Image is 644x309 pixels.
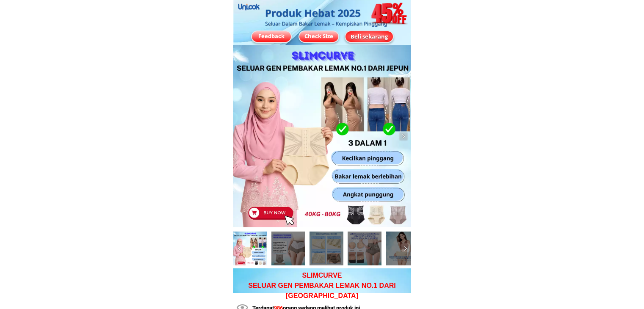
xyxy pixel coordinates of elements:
[252,32,291,41] div: Feedback
[233,270,411,301] p: SLIMCURVE SELUAR GEN PEMBAKAR LEMAK NO.1 DARI [GEOGRAPHIC_DATA]
[235,244,244,253] img: navigation
[299,32,338,41] div: Check Size
[345,32,393,41] div: Beli sekarang
[399,132,408,141] img: navigation
[401,244,410,253] img: navigation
